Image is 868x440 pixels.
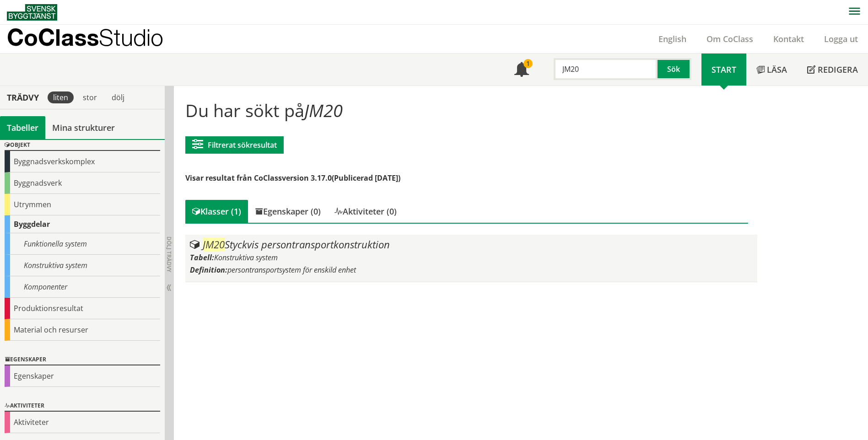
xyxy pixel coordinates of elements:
[5,215,160,233] div: Byggdelar
[248,200,328,223] div: Egenskaper (0)
[185,136,284,154] button: Filtrerat sökresultat
[185,173,332,183] span: Visar resultat från CoClassversion 3.17.0
[5,233,160,255] div: Funktionella system
[7,25,183,53] a: CoClassStudio
[214,252,278,263] span: Konstruktiva system
[190,239,752,250] div: Styckvis persontransportkonstruktion
[5,401,160,412] div: Aktiviteter
[106,91,130,103] div: dölj
[2,92,44,102] div: Trädvy
[5,412,160,433] div: Aktiviteter
[332,173,400,183] span: (Publicerad [DATE])
[5,140,160,151] div: Objekt
[514,63,529,78] span: Notifikationer
[818,64,858,75] span: Redigera
[5,255,160,276] div: Konstruktiva system
[45,116,122,139] a: Mina strukturer
[763,33,814,44] a: Kontakt
[797,54,868,86] a: Redigera
[5,151,160,172] div: Byggnadsverkskomplex
[190,252,214,263] label: Tabell:
[5,194,160,215] div: Utrymmen
[746,54,797,86] a: Läsa
[658,58,691,80] button: Sök
[7,32,163,43] p: CoClass
[648,33,696,44] a: English
[554,58,658,80] input: Sök
[190,265,227,275] label: Definition:
[5,319,160,341] div: Material och resurser
[185,200,248,223] div: Klasser (1)
[5,298,160,319] div: Produktionsresultat
[5,365,160,387] div: Egenskaper
[7,4,57,21] img: Svensk Byggtjänst
[328,200,404,223] div: Aktiviteter (0)
[814,33,868,44] a: Logga ut
[712,64,736,75] span: Start
[99,24,163,51] span: Studio
[504,54,539,86] a: 1
[227,265,356,275] span: persontransportsystem för enskild enhet
[5,172,160,194] div: Byggnadsverk
[523,59,533,68] div: 1
[767,64,787,75] span: Läsa
[185,100,748,120] h1: Du har sökt på
[165,236,173,272] span: Dölj trädvy
[77,91,102,103] div: stor
[5,276,160,298] div: Komponenter
[696,33,763,44] a: Om CoClass
[48,91,74,103] div: liten
[5,354,160,365] div: Egenskaper
[304,98,343,122] span: JM20
[203,237,225,251] span: JM20
[701,54,746,86] a: Start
